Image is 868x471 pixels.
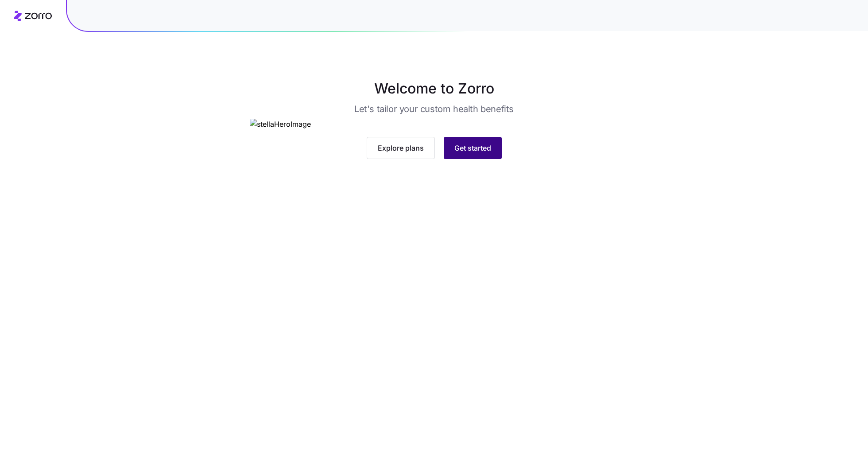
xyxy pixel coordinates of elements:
[367,137,435,159] button: Explore plans
[214,78,654,99] h1: Welcome to Zorro
[454,143,491,153] span: Get started
[354,103,514,115] h3: Let's tailor your custom health benefits
[250,119,619,130] img: stellaHeroImage
[378,143,424,153] span: Explore plans
[444,137,502,159] button: Get started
